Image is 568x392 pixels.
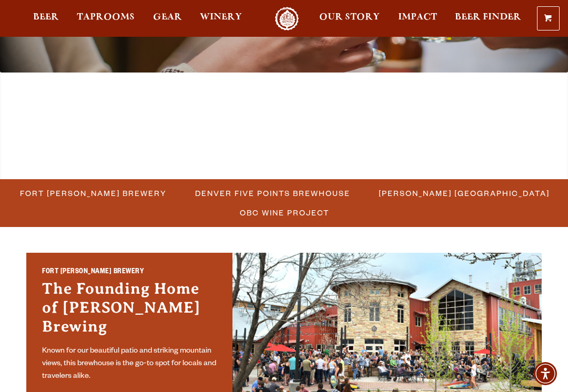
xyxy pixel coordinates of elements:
span: Impact [398,13,437,22]
a: Our Story [312,7,387,30]
a: Beer Finder [448,7,528,30]
span: Our Story [319,13,380,22]
h2: Fort [PERSON_NAME] Brewery [42,267,217,279]
span: Gear [153,13,182,22]
span: OBC Wine Project [240,205,329,220]
span: Beer Finder [455,13,521,22]
a: Beer [26,7,66,30]
a: Taprooms [70,7,141,30]
a: Odell Home [267,7,307,30]
span: [PERSON_NAME] [GEOGRAPHIC_DATA] [379,185,550,201]
span: Fort [PERSON_NAME] Brewery [20,185,167,201]
a: Gear [146,7,189,30]
a: Impact [391,7,444,30]
a: [PERSON_NAME] [GEOGRAPHIC_DATA] [372,185,555,201]
p: Known for our beautiful patio and striking mountain views, this brewhouse is the go-to spot for l... [42,345,217,383]
span: Taprooms [77,13,135,22]
h3: The Founding Home of [PERSON_NAME] Brewing [42,279,217,341]
a: OBC Wine Project [234,205,334,220]
a: Winery [193,7,249,30]
div: Accessibility Menu [534,362,557,385]
span: Denver Five Points Brewhouse [195,185,350,201]
a: Denver Five Points Brewhouse [189,185,356,201]
a: Fort [PERSON_NAME] Brewery [14,185,172,201]
span: Beer [33,13,59,22]
span: Winery [200,13,242,22]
